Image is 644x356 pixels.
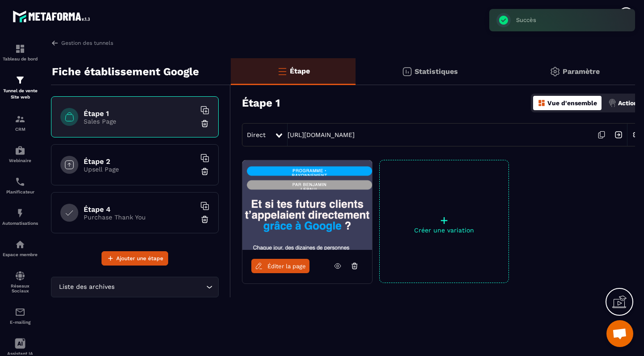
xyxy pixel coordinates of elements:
[200,215,209,224] img: trash
[2,232,38,264] a: automationsautomationsEspace membre
[2,138,38,170] a: automationsautomationsWebinaire
[415,67,458,76] p: Statistiques
[84,109,195,118] h6: Étape 1
[2,170,38,201] a: schedulerschedulerPlanificateur
[608,99,616,107] img: actions.d6e523a2.png
[242,97,280,109] h3: Étape 1
[15,145,25,156] img: automations
[247,131,266,138] span: Direct
[2,68,38,107] a: formationformationTunnel de vente Site web
[2,252,38,257] p: Espace membre
[2,127,38,132] p: CRM
[15,75,25,86] img: formation
[15,114,25,124] img: formation
[84,166,195,173] p: Upsell Page
[15,43,25,54] img: formation
[402,66,412,77] img: stats.20deebd0.svg
[51,39,113,47] a: Gestion des tunnels
[15,270,25,281] img: social-network
[2,201,38,232] a: automationsautomationsAutomatisations
[547,99,597,107] p: Vue d'ensemble
[563,67,600,76] p: Paramètre
[2,56,38,61] p: Tableau de bord
[116,254,163,263] span: Ajouter une étape
[288,131,355,138] a: [URL][DOMAIN_NAME]
[15,307,25,317] img: email
[200,119,209,128] img: trash
[380,227,508,234] p: Créer une variation
[2,283,38,293] p: Réseaux Sociaux
[84,214,195,221] p: Purchase Thank You
[2,351,38,356] p: Assistant IA
[2,158,38,163] p: Webinaire
[57,282,116,292] span: Liste des archives
[2,300,38,331] a: emailemailE-mailing
[550,66,560,77] img: setting-gr.5f69749f.svg
[290,67,310,75] p: Étape
[84,157,195,166] h6: Étape 2
[52,63,199,81] p: Fiche établissement Google
[606,320,633,347] div: Ouvrir le chat
[84,205,195,214] h6: Étape 4
[200,167,209,176] img: trash
[51,277,219,297] div: Search for option
[84,118,195,125] p: Sales Page
[2,88,38,100] p: Tunnel de vente Site web
[610,126,627,143] img: arrow-next.bcc2205e.svg
[15,239,25,250] img: automations
[51,39,59,47] img: arrow
[618,99,641,107] p: Actions
[267,263,306,270] span: Éditer la page
[242,160,372,250] img: image
[2,221,38,226] p: Automatisations
[2,107,38,138] a: formationformationCRM
[2,37,38,68] a: formationformationTableau de bord
[2,264,38,300] a: social-networksocial-networkRéseaux Sociaux
[102,251,168,266] button: Ajouter une étape
[251,259,309,273] a: Éditer la page
[15,176,25,187] img: scheduler
[2,320,38,325] p: E-mailing
[277,66,288,77] img: bars-o.4a397970.svg
[538,99,546,107] img: dashboard-orange.40269519.svg
[2,189,38,194] p: Planificateur
[116,282,204,292] input: Search for option
[13,8,93,25] img: logo
[15,208,25,219] img: automations
[380,214,508,227] p: +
